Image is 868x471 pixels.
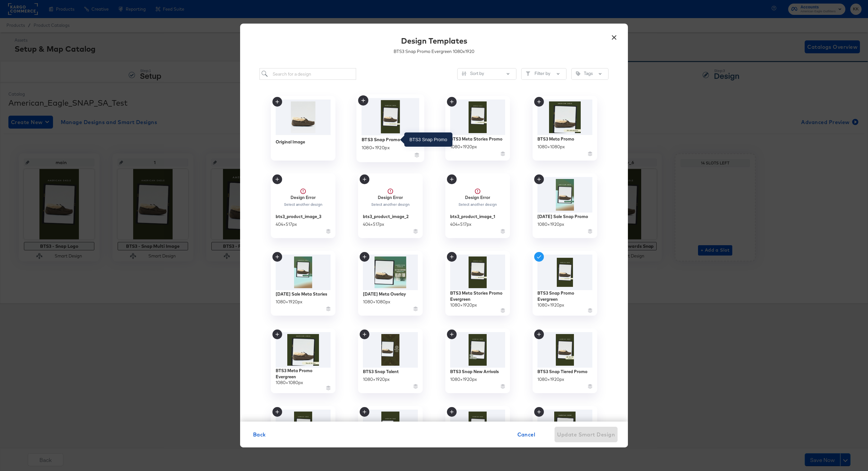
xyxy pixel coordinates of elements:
[457,68,516,80] button: SlidersSort by
[450,410,505,445] img: l7Ccmpy4UIufLhY94rgdNA.jpg
[450,221,471,227] div: 404 × 517 px
[253,430,266,439] span: Back
[608,30,620,42] button: ×
[450,214,495,220] div: bts3_product_image_1
[271,329,335,393] div: BTS3 Meta Promo Evergreen1080×1080px
[363,369,399,375] div: BTS3 Snap Talent
[537,290,592,302] div: BTS3 Snap Promo Evergreen
[537,410,592,445] img: 0kbdgc_t3qvb5kneCrTREA.jpg
[576,71,580,76] svg: Tag
[356,94,424,162] div: BTS3 Snap Promo1080×1920px
[276,291,327,297] div: [DATE] Sale Meta Stories
[363,410,418,445] img: pXarBqadBAbTe2Ksh6FeKw.jpg
[363,214,408,220] div: bts3_product_image_2
[450,290,505,302] div: BTS3 Meta Stories Promo Evergreen
[363,332,418,368] img: sT6xf9jeylchwdPNj3o5kg.jpg
[450,376,477,382] div: 1080 × 1920 px
[537,302,564,308] div: 1080 × 1920 px
[450,136,503,142] div: BTS3 Meta Stories Promo
[276,221,297,227] div: 404 × 517 px
[458,203,497,207] div: Select another design
[533,251,597,316] div: BTS3 Snap Promo Evergreen1080×1920px
[259,68,356,80] input: Search for a design
[445,96,510,161] div: BTS3 Meta Stories Promo1080×1920px
[271,173,335,238] div: Design ErrorSelect another designbts3_product_image_3404×517px
[445,173,510,238] div: Design ErrorSelect another designbts3_product_image_1404×517px
[276,139,305,145] div: Original Image
[276,255,331,290] img: xetRDEDIuZjklAYuv1skVA.jpg
[358,173,423,238] div: Design ErrorSelect another designbts3_product_image_2404×517px
[526,71,530,76] svg: Filter
[537,177,592,213] img: MUVph-UKdsvA7AbcLVJZzg.jpg
[358,251,423,316] div: [DATE] Meta Overlay1080×1080px
[445,251,510,316] div: BTS3 Meta Stories Promo Evergreen1080×1920px
[362,136,400,142] div: BTS3 Snap Promo
[363,221,384,227] div: 404 × 517 px
[250,427,269,442] button: Back
[450,302,477,308] div: 1080 × 1920 px
[450,255,505,290] img: bOl5MNXEk7arEOOddnCJRA.jpg
[276,332,331,368] img: WD5IL77lvKmD5d2WWVmZYw.jpg
[276,99,331,135] img: 1411_7398_020_f
[521,68,566,80] button: FilterFilter by
[445,329,510,393] div: BTS3 Snap New Arrivals1080×1920px
[363,291,406,297] div: [DATE] Meta Overlay
[571,68,609,80] button: TagTags
[371,203,410,207] div: Select another design
[537,369,587,375] div: BTS3 Snap Tiered Promo
[276,410,331,445] img: edJNdSZtaHaX-BUQIXLhKA.jpg
[533,329,597,393] div: BTS3 Snap Tiered Promo1080×1920px
[450,369,499,375] div: BTS3 Snap New Arrivals
[537,376,564,382] div: 1080 × 1920 px
[363,299,390,305] div: 1080 × 1080 px
[537,221,564,227] div: 1080 × 1920 px
[401,35,467,46] div: Design Templates
[537,255,592,290] img: vDhzttKFV8WmFwQ6wy1IOw.jpg
[276,214,321,220] div: bts3_product_image_3
[394,48,474,55] div: BTS3 Snap Promo Evergreen 1080 x 1920
[515,427,538,442] button: Cancel
[450,144,477,150] div: 1080 × 1920 px
[271,96,335,161] div: Original Image
[291,194,316,200] strong: Design Error
[363,376,390,382] div: 1080 × 1920 px
[378,194,403,200] strong: Design Error
[537,144,565,150] div: 1080 × 1080 px
[271,251,335,316] div: [DATE] Sale Meta Stories1080×1920px
[517,430,535,439] span: Cancel
[533,96,597,161] div: BTS3 Meta Promo1080×1080px
[450,332,505,368] img: _7-zM09XWClr8C40IGGuZQ.jpg
[358,329,423,393] div: BTS3 Snap Talent1080×1920px
[363,255,418,290] img: zLqT2gev1h3QDWMrldiQew.jpg
[537,99,592,135] img: 2e1WJpJeh_Z92Ha8_-I-iw.jpg
[462,71,466,76] svg: Sliders
[276,299,302,305] div: 1080 × 1920 px
[537,136,574,142] div: BTS3 Meta Promo
[533,173,597,238] div: [DATE] Sale Snap Promo1080×1920px
[276,380,303,386] div: 1080 × 1080 px
[362,98,419,135] img: qxwcf0ypjIykpyn7seB-rg.jpg
[450,99,505,135] img: VkH0UJVFMqPtRzN1ju_DMQ.jpg
[362,145,390,151] div: 1080 × 1920 px
[537,332,592,368] img: qsqnZ6OIvy2HxSIQtmhPfg.jpg
[537,214,588,220] div: [DATE] Sale Snap Promo
[284,203,323,207] div: Select another design
[465,194,490,200] strong: Design Error
[276,368,331,380] div: BTS3 Meta Promo Evergreen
